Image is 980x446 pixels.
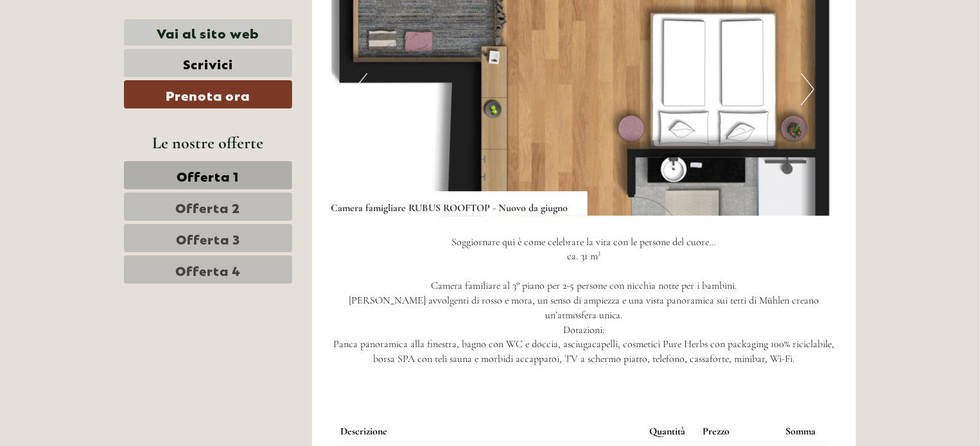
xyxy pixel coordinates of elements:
[124,131,292,155] div: Le nostre offerte
[124,80,292,108] a: Prenota ora
[354,73,367,105] button: Previous
[176,198,241,216] span: Offerta 2
[177,166,240,184] span: Offerta 1
[341,422,645,442] th: Descrizione
[124,19,292,46] a: Vai al sito web
[175,261,241,279] span: Offerta 4
[645,422,698,442] th: Quantità
[176,229,240,247] span: Offerta 3
[331,191,588,216] div: Camera famigliare RUBUS ROOFTOP - Nuovo da giugno
[801,73,814,105] button: Next
[331,235,837,367] p: Soggiornare qui è come celebrare la vita con le persone del cuore… ca. 31 m² Camera familiare al ...
[698,422,780,442] th: Prezzo
[780,422,827,442] th: Somma
[124,49,292,77] a: Scrivici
